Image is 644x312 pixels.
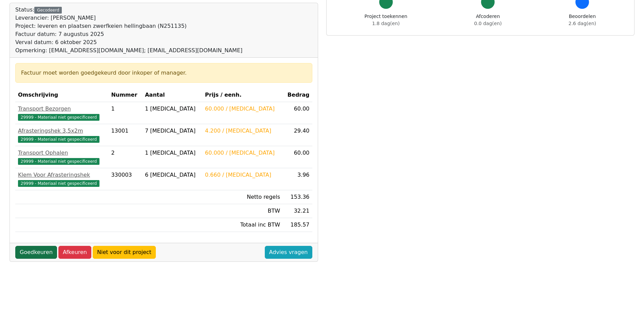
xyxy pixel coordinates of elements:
div: Beoordelen [569,13,596,27]
div: 60.000 / [MEDICAL_DATA] [205,149,280,157]
a: Advies vragen [265,246,312,259]
td: 29.40 [283,124,312,146]
td: 1 [108,102,142,124]
th: Aantal [142,88,202,102]
div: Status: [15,6,242,55]
span: 29999 - Materiaal niet gespecificeerd [18,180,99,187]
td: 153.36 [283,190,312,204]
div: Transport Ophalen [18,149,106,157]
td: 3.96 [283,168,312,190]
a: Niet voor dit project [93,246,156,259]
div: 1 [MEDICAL_DATA] [145,149,200,157]
td: Netto regels [202,190,283,204]
div: Opmerking: [EMAIL_ADDRESS][DOMAIN_NAME]; [EMAIL_ADDRESS][DOMAIN_NAME] [15,46,242,55]
div: Project toekennen [365,13,407,27]
span: 2.6 dag(en) [569,21,596,26]
th: Bedrag [283,88,312,102]
div: Factuur moet worden goedgekeurd door inkoper of manager. [21,69,307,77]
a: Transport Ophalen29999 - Materiaal niet gespecificeerd [18,149,106,165]
div: 0.660 / [MEDICAL_DATA] [205,171,280,179]
td: 32.21 [283,204,312,218]
div: Afrasteringshek 3,5x2m [18,127,106,135]
span: 29999 - Materiaal niet gespecificeerd [18,158,99,165]
td: 185.57 [283,218,312,232]
div: Verval datum: 6 oktober 2025 [15,38,242,46]
td: 60.00 [283,146,312,168]
div: Gecodeerd [34,7,62,14]
a: Klem Voor Afrasteringshek29999 - Materiaal niet gespecificeerd [18,171,106,187]
td: 330003 [108,168,142,190]
th: Nummer [108,88,142,102]
td: BTW [202,204,283,218]
a: Afkeuren [58,246,91,259]
div: 1 [MEDICAL_DATA] [145,105,200,113]
a: Goedkeuren [15,246,57,259]
td: Totaal inc BTW [202,218,283,232]
div: 7 [MEDICAL_DATA] [145,127,200,135]
td: 2 [108,146,142,168]
div: Klem Voor Afrasteringshek [18,171,106,179]
span: 29999 - Materiaal niet gespecificeerd [18,136,99,143]
a: Transport Bezorgen29999 - Materiaal niet gespecificeerd [18,105,106,121]
div: Factuur datum: 7 augustus 2025 [15,30,242,38]
td: 60.00 [283,102,312,124]
a: Afrasteringshek 3,5x2m29999 - Materiaal niet gespecificeerd [18,127,106,143]
div: Afcoderen [474,13,502,27]
td: 13001 [108,124,142,146]
th: Omschrijving [15,88,108,102]
th: Prijs / eenh. [202,88,283,102]
div: Transport Bezorgen [18,105,106,113]
div: 4.200 / [MEDICAL_DATA] [205,127,280,135]
div: 6 [MEDICAL_DATA] [145,171,200,179]
span: 0.0 dag(en) [474,21,502,26]
div: 60.000 / [MEDICAL_DATA] [205,105,280,113]
span: 29999 - Materiaal niet gespecificeerd [18,114,99,121]
span: 1.8 dag(en) [372,21,400,26]
div: Project: leveren en plaatsen zwerfkeien hellingbaan (N251135) [15,22,242,30]
div: Leverancier: [PERSON_NAME] [15,14,242,22]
